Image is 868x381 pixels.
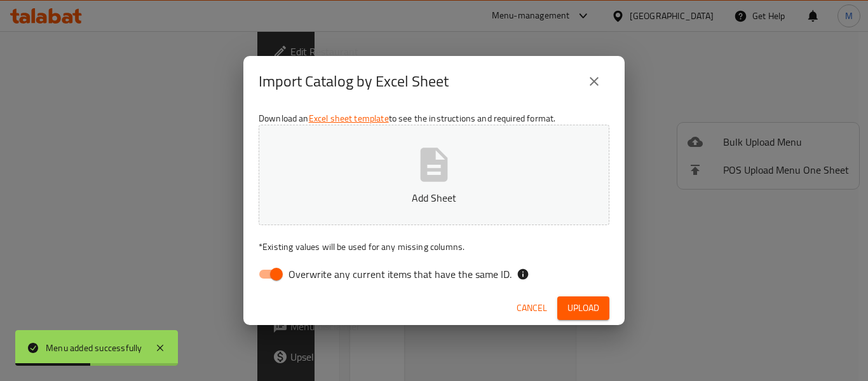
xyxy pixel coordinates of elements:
span: Overwrite any current items that have the same ID. [288,267,512,282]
button: Add Sheet [259,125,609,225]
p: Existing values will be used for any missing columns. [259,240,609,253]
h2: Import Catalog by Excel Sheet [259,71,449,92]
p: Add Sheet [278,190,590,205]
a: Excel sheet template [309,110,389,127]
span: Upload [567,300,599,316]
div: Menu added successfully [46,341,142,355]
div: Download an to see the instructions and required format. [243,107,625,291]
button: Cancel [512,296,552,320]
svg: If the overwrite option isn't selected, then the items that match an existing ID will be ignored ... [517,268,529,281]
button: close [579,66,609,97]
button: Upload [557,296,609,320]
span: Cancel [517,300,547,316]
